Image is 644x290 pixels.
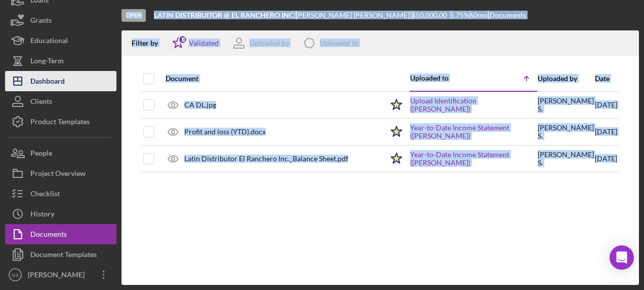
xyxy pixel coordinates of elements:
[5,112,116,132] button: Product Templates
[5,30,116,51] button: Educational
[122,9,146,22] div: Open
[132,39,166,47] div: Filter by
[488,11,526,19] div: | Documents
[30,224,67,247] div: Documents
[30,51,64,74] div: Long-Term
[30,143,52,166] div: People
[30,10,52,33] div: Grants
[5,184,116,204] button: Checklist
[538,151,594,167] div: [PERSON_NAME] S .
[25,265,91,287] div: [PERSON_NAME]
[30,184,60,206] div: Checklist
[410,74,473,82] div: Uploaded to
[5,163,116,184] button: Project Overview
[30,112,90,134] div: Product Templates
[154,11,294,19] b: LATIN DISTRIBUITOR @ EL RANCHERO INC
[184,128,266,136] div: Profit and loss (YTD).docx
[296,11,412,19] div: [PERSON_NAME] [PERSON_NAME] |
[538,75,594,83] div: Uploaded by
[320,39,358,47] div: Uploaded to
[12,272,19,278] text: GS
[184,155,348,163] div: Latin Distributor El Ranchero Inc._Balance Sheet.pdf
[5,143,116,163] button: People
[30,71,65,94] div: Dashboard
[410,97,537,113] a: Upload Identification ([PERSON_NAME])
[410,151,537,167] a: Year-to-Date Income Statement ([PERSON_NAME])
[412,11,450,19] div: $50,000.00
[538,124,594,140] div: [PERSON_NAME] S .
[184,101,216,109] div: CA DL.jpg
[189,39,219,47] div: Validated
[595,146,617,171] div: [DATE]
[30,91,52,114] div: Clients
[5,224,116,244] button: Documents
[469,11,488,19] div: 60 mo
[30,204,54,227] div: History
[538,97,594,113] div: [PERSON_NAME] S .
[595,92,617,118] div: [DATE]
[178,35,187,44] div: 1
[595,119,617,144] div: [DATE]
[5,51,116,71] button: Long-Term
[166,75,383,83] div: Document
[250,39,289,47] div: Uploaded by
[5,265,116,285] button: GS[PERSON_NAME]
[5,71,116,91] button: Dashboard
[410,124,537,140] a: Year-to-Date Income Statement ([PERSON_NAME])
[5,244,116,265] button: Document Templates
[5,91,116,112] button: Clients
[30,163,86,186] div: Project Overview
[154,11,296,19] div: |
[5,10,116,30] button: Grants
[610,245,634,270] div: Open Intercom Messenger
[30,30,68,53] div: Educational
[450,11,469,19] div: 5.75 %
[30,244,97,267] div: Document Templates
[5,204,116,224] button: History
[595,75,617,83] div: Date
